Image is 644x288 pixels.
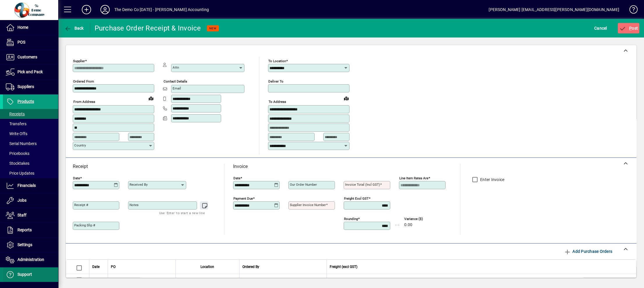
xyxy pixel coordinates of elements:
a: Settings [3,238,58,252]
mat-label: Received by [129,183,148,187]
app-page-header-button: Back [58,23,90,33]
a: Receipts [3,109,58,119]
span: Write Offs [6,131,27,136]
button: Add [77,4,96,15]
mat-label: Supplier invoice number [290,203,326,207]
a: Administration [3,253,58,267]
span: ost [619,26,638,31]
mat-label: Invoice Total (incl GST) [345,183,380,187]
span: Serial Numbers [6,141,37,146]
a: Pick and Pack [3,65,58,79]
a: Transfers [3,119,58,129]
div: Purchase Order Receipt & Invoice [95,24,201,33]
a: Suppliers [3,80,58,94]
span: Customers [17,55,37,59]
button: Profile [96,4,114,15]
span: P [629,26,632,31]
span: Transfers [6,121,26,126]
a: View on map [342,94,351,103]
mat-label: Date [73,176,80,180]
mat-label: Attn [173,65,179,69]
button: Cancel [593,23,608,33]
a: Financials [3,178,58,193]
span: Variance ($) [404,217,439,221]
label: Enter Invoice [479,177,504,183]
mat-label: Ordered from [73,79,94,83]
mat-label: Line item rates are [399,176,428,180]
a: Jobs [3,193,58,208]
div: [PERSON_NAME] [EMAIL_ADDRESS][PERSON_NAME][DOMAIN_NAME] [489,5,619,14]
span: 1892 [161,278,171,282]
a: Supplier Purchase Order#1892 [111,277,173,283]
span: Financials [17,183,36,188]
span: Ordered By [242,264,259,270]
span: Pricebooks [6,151,29,156]
span: Products [17,99,34,104]
span: Staff [17,213,26,217]
a: Reports [3,223,58,237]
a: Knowledge Base [625,1,637,20]
button: Add Purchase Orders [562,246,615,257]
span: Stocktakes [6,161,29,166]
mat-label: Deliver To [268,79,283,83]
div: The Demo Co [DATE] - [PERSON_NAME] Accounting [114,5,209,14]
span: Date [92,264,100,270]
a: View on map [146,94,156,103]
span: PO [111,264,116,270]
span: Jobs [17,198,26,203]
mat-label: Rounding [344,217,358,221]
span: Back [64,26,84,31]
a: Staff [3,208,58,223]
span: NEW [209,26,217,30]
a: Write Offs [3,129,58,139]
mat-label: Country [74,143,86,147]
mat-label: Our order number [290,183,317,187]
mat-label: Notes [129,203,139,207]
span: POS [17,40,25,44]
div: PO [111,264,173,270]
div: Ordered By [242,264,324,270]
mat-label: Date [233,176,240,180]
div: Freight (excl GST) [330,264,629,270]
mat-label: Freight excl GST [344,196,369,201]
button: Post [618,23,640,33]
span: 0.00 [404,223,412,227]
a: POS [3,35,58,50]
mat-label: Receipt # [74,203,88,207]
mat-label: Packing Slip # [74,223,95,227]
mat-label: Email [173,86,181,90]
td: 0.00 [327,274,636,286]
a: Pricebooks [3,149,58,158]
span: Supplier Purchase Order [113,278,158,282]
mat-label: Payment due [233,196,253,201]
span: Freight (excl GST) [330,264,357,270]
span: Wellington [182,276,233,283]
a: Stocktakes [3,158,58,168]
mat-label: To location [268,59,286,63]
span: Administration [17,257,44,262]
span: Reports [17,228,32,232]
span: Support [17,272,32,277]
span: # [158,278,161,282]
a: Price Updates [3,168,58,178]
span: Receipts [6,112,25,116]
span: Price Updates [6,171,34,176]
a: Serial Numbers [3,139,58,149]
span: Location [201,264,214,270]
td: [DATE] [89,274,108,286]
span: Home [17,25,28,30]
mat-hint: Use 'Enter' to start a new line [159,210,205,216]
span: [GEOGRAPHIC_DATA] [191,277,231,283]
div: Date [92,264,105,270]
span: Suppliers [17,84,34,89]
a: Home [3,20,58,35]
span: Settings [17,242,32,247]
mat-label: Supplier [73,59,85,63]
a: Customers [3,50,58,65]
a: Support [3,267,58,282]
span: Pick and Pack [17,69,43,74]
span: Add Purchase Orders [564,247,612,256]
span: Cancel [594,24,607,33]
button: Back [63,23,85,33]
